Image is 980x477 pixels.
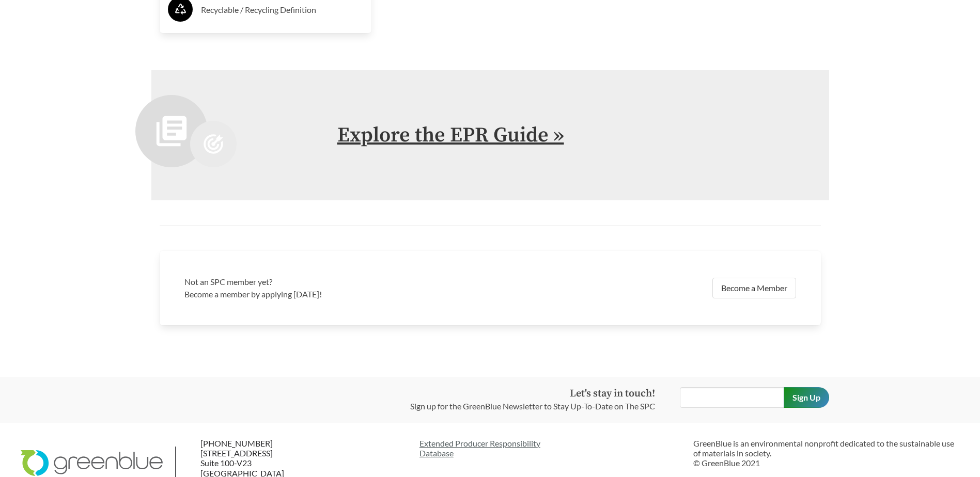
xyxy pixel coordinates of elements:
[712,278,796,298] a: Become a Member
[184,276,484,288] h3: Not an SPC member yet?
[337,122,564,148] a: Explore the EPR Guide »
[784,387,829,408] input: Sign Up
[184,288,484,300] p: Become a member by applying [DATE]!
[419,438,686,458] a: Extended Producer ResponsibilityDatabase
[410,400,655,412] p: Sign up for the GreenBlue Newsletter to Stay Up-To-Date on The SPC
[570,387,655,400] strong: Let's stay in touch!
[693,438,959,468] p: GreenBlue is an environmental nonprofit dedicated to the sustainable use of materials in society....
[201,2,364,18] h3: Recyclable / Recycling Definition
